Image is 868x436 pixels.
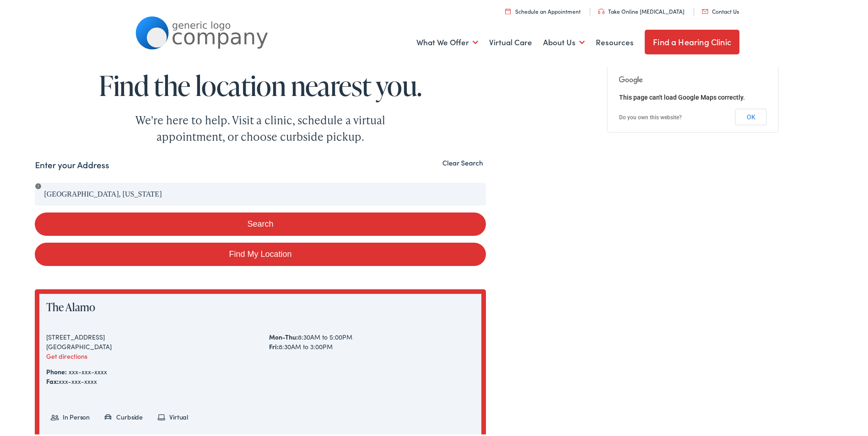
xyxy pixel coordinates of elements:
[702,7,708,12] img: utility icon
[619,112,682,119] a: Do you own this website?
[596,24,634,58] a: Resources
[35,211,485,234] button: Search
[619,92,745,99] span: This page can't load Google Maps correctly.
[46,407,96,423] li: In Person
[46,350,87,359] a: Get directions
[35,157,109,170] label: Enter your Address
[100,407,149,423] li: Curbside
[598,5,685,13] a: Take Online [MEDICAL_DATA]
[35,241,485,264] a: Find My Location
[645,28,739,53] a: Find a Hearing Clinic
[46,375,59,384] strong: Fax:
[46,298,95,313] a: The Alamo
[46,375,474,384] div: xxx-xxx-xxxx
[46,330,252,340] div: [STREET_ADDRESS]
[35,69,485,99] h1: Find the location nearest you.
[505,5,581,13] a: Schedule an Appointment
[702,5,739,13] a: Contact Us
[35,181,485,204] input: Enter your address or zip code
[46,340,252,350] div: [GEOGRAPHIC_DATA]
[440,157,486,165] button: Clear Search
[598,7,604,12] img: utility icon
[735,107,767,123] button: OK
[153,407,194,423] li: Virtual
[114,110,407,143] div: We're here to help. Visit a clinic, schedule a virtual appointment, or choose curbside pickup.
[46,365,67,374] strong: Phone:
[416,24,478,58] a: What We Offer
[505,6,511,12] img: utility icon
[543,24,585,58] a: About Us
[269,340,279,349] strong: Fri:
[269,330,474,350] div: 8:30AM to 5:00PM 8:30AM to 3:00PM
[269,330,298,340] strong: Mon-Thu:
[489,24,532,58] a: Virtual Care
[69,365,107,374] a: xxx-xxx-xxxx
